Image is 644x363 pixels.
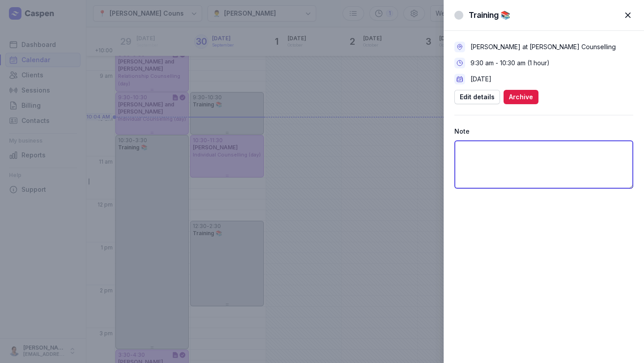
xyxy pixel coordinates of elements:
[469,10,510,21] div: Training 📚
[454,90,500,104] button: Edit details
[470,42,616,51] div: [PERSON_NAME] at [PERSON_NAME] Counselling
[454,126,633,137] div: Note
[460,92,495,102] span: Edit details
[470,59,550,68] div: 9:30 am - 10:30 am (1 hour)
[470,75,491,84] div: [DATE]
[504,90,538,104] button: Archive
[509,92,533,102] span: Archive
